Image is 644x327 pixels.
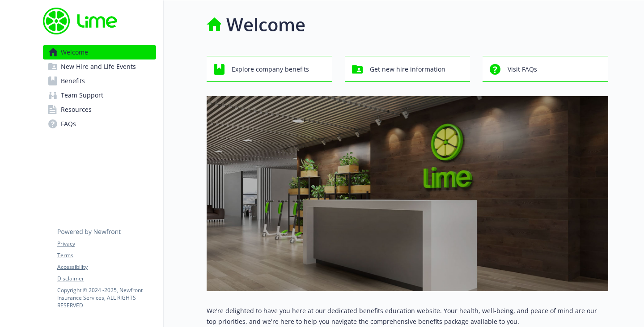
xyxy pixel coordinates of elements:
span: Benefits [61,74,85,88]
a: Team Support [43,88,156,102]
a: Privacy [57,240,156,248]
span: Explore company benefits [232,61,309,78]
span: New Hire and Life Events [61,59,136,74]
span: Visit FAQs [508,61,537,78]
h1: Welcome [226,11,305,38]
p: Copyright © 2024 - 2025 , Newfront Insurance Services, ALL RIGHTS RESERVED [57,286,156,309]
img: overview page banner [207,96,608,291]
span: Welcome [61,45,88,59]
a: Benefits [43,74,156,88]
a: Accessibility [57,263,156,271]
button: Explore company benefits [207,56,332,82]
span: Resources [61,102,92,117]
span: FAQs [61,117,76,131]
a: New Hire and Life Events [43,59,156,74]
a: Resources [43,102,156,117]
a: FAQs [43,117,156,131]
a: Disclaimer [57,275,156,283]
a: Welcome [43,45,156,59]
a: Terms [57,251,156,259]
p: We're delighted to have you here at our dedicated benefits education website. Your health, well-b... [207,306,608,327]
button: Visit FAQs [483,56,608,82]
span: Team Support [61,88,103,102]
button: Get new hire information [345,56,470,82]
span: Get new hire information [370,61,445,78]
